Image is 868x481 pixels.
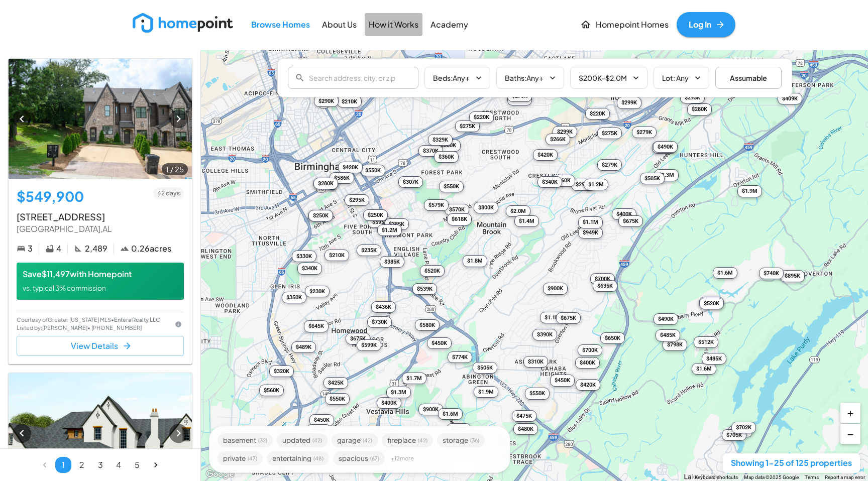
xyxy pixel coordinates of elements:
[713,267,737,279] div: $1.6M
[363,438,372,443] span: ( 42 )
[731,422,756,433] div: $702K
[778,93,802,104] div: $409K
[346,333,370,344] div: $675K
[424,67,490,89] button: Beds:Any+
[840,403,860,423] button: +
[223,455,246,462] span: private
[578,227,603,238] div: $949K
[377,224,402,236] div: $1.2M
[357,245,381,256] div: $235K
[439,181,464,192] div: $550K
[398,176,423,188] div: $307K
[173,319,184,330] button: IDX information is provided exclusively for consumers' personal, non-commercial use and may not b...
[313,456,323,461] span: ( 48 )
[306,424,331,436] div: $507K
[111,457,127,473] button: Go to page 4
[277,433,328,447] div: updated(42)
[654,67,709,89] button: Lot: Any
[114,316,160,323] span: Entera Realty LLC
[382,433,433,447] div: fireplace(42)
[269,366,294,377] div: $320K
[550,375,575,386] div: $450K
[131,243,171,255] p: 0.26 acres
[584,179,608,190] div: $1.2M
[391,455,414,461] span: + 12 more
[318,13,361,36] a: About Us
[525,388,550,399] div: $550K
[543,283,568,294] div: $900K
[759,268,784,279] div: $740K
[652,142,677,153] div: $550K
[418,404,443,415] div: $900K
[218,451,263,465] div: private(47)
[17,316,169,323] p: Courtesy of Greater [US_STATE] MLS •
[553,126,577,138] div: $299K
[330,172,354,184] div: $586K
[402,373,426,384] div: $1.7M
[600,332,625,344] div: $650K
[612,208,636,220] div: $400K
[578,344,602,356] div: $700K
[780,270,805,282] div: $895K
[695,474,738,481] button: Keyboard shortcuts
[597,159,622,171] div: $279K
[418,145,443,157] div: $370K
[28,243,33,255] p: 3
[74,457,90,473] button: Go to page 2
[496,67,564,89] button: Baths:Any+
[715,67,782,89] div: Assumable
[702,353,726,365] div: $485K
[445,204,469,215] div: $570K
[23,269,178,280] p: Save $11,497 with Homepoint
[424,199,449,211] div: $579K
[415,319,440,331] div: $580K
[133,13,233,33] img: new_logo_light.png
[56,243,61,255] p: 4
[722,429,746,441] div: $705K
[36,457,165,473] nav: pagination navigation
[840,424,860,444] button: −
[447,423,471,435] div: $829K
[427,337,452,349] div: $450K
[699,298,724,309] div: $520K
[744,474,799,480] span: Map data ©2025 Google
[470,438,479,443] span: ( 36 )
[576,12,673,37] a: Homepoint Homes
[420,265,445,277] div: $520K
[653,141,678,153] div: $490K
[556,312,581,324] div: $675K
[455,121,480,132] div: $275K
[438,408,463,420] div: $1.6M
[218,433,273,447] div: basement(32)
[540,312,565,323] div: $1.1M
[333,451,385,465] div: spacious(67)
[512,410,536,422] div: $475K
[731,457,852,469] p: Showing 1-25 of 125 properties
[282,292,306,303] div: $350K
[17,336,184,356] button: View Details
[363,209,388,221] div: $250K
[418,438,427,443] span: ( 42 )
[654,313,678,325] div: $490K
[367,316,392,328] div: $730K
[514,215,539,227] div: $1.4M
[724,73,773,83] span: Assumable
[654,169,679,181] div: $1.3M
[447,213,472,225] div: $618K
[267,451,329,465] div: entertaining(48)
[370,456,379,461] span: ( 67 )
[361,165,385,176] div: $550K
[203,468,237,481] img: Google
[248,456,257,461] span: ( 47 )
[339,455,368,462] span: spacious
[513,423,538,435] div: $480K
[593,280,617,292] div: $635K
[324,250,349,261] div: $210K
[258,438,267,443] span: ( 32 )
[312,438,322,443] span: ( 42 )
[357,339,381,351] div: $599K
[337,96,362,107] div: $210K
[247,13,314,36] a: Browse Homes
[322,19,357,31] p: About Us
[377,397,401,409] div: $400K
